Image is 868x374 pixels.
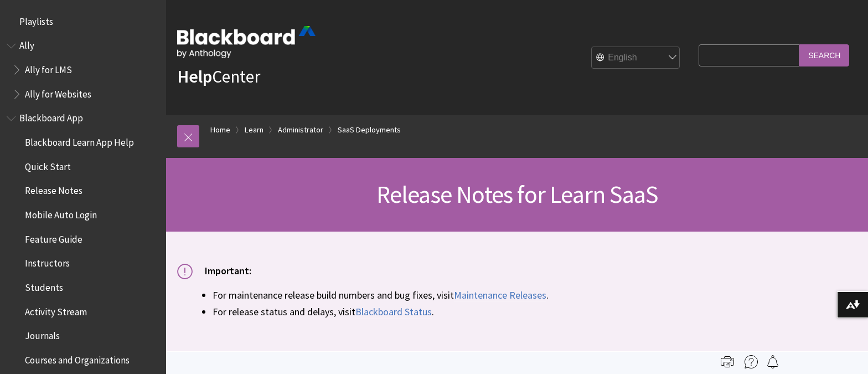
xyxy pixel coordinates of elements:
span: Blackboard Learn App Help [25,133,134,148]
a: Administrator [278,123,323,137]
span: Playlists [19,12,53,27]
a: Blackboard Status [355,305,432,319]
nav: Book outline for Anthology Ally Help [7,37,159,104]
span: Students [25,278,63,293]
span: Ally for Websites [25,85,91,100]
img: Print [721,355,734,368]
select: Site Language Selector [592,47,680,69]
span: Important: [205,264,251,277]
span: Ally for LMS [25,60,72,75]
a: Maintenance Releases [454,289,546,302]
nav: Book outline for Playlists [7,12,159,31]
span: Instructors [25,254,70,269]
span: Feature Guide [25,230,82,245]
a: Home [210,123,230,137]
span: Quick Start [25,157,71,172]
span: Courses and Organizations [25,351,130,366]
strong: Help [177,65,212,88]
input: Search [799,44,849,66]
a: Learn [245,123,263,137]
span: Release Notes for Learn SaaS [376,179,658,209]
li: For maintenance release build numbers and bug fixes, visit . [213,288,857,303]
img: More help [745,355,758,368]
span: Mobile Auto Login [25,206,97,221]
span: Blackboard App [19,109,83,124]
span: Journals [25,327,60,342]
span: Ally [19,37,34,52]
span: Activity Stream [25,303,87,317]
img: Blackboard by Anthology [177,26,316,58]
li: For release status and delays, visit . [213,304,857,319]
img: Follow this page [766,355,779,368]
a: HelpCenter [177,65,260,88]
span: Release Notes [25,182,82,197]
a: SaaS Deployments [338,123,401,137]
